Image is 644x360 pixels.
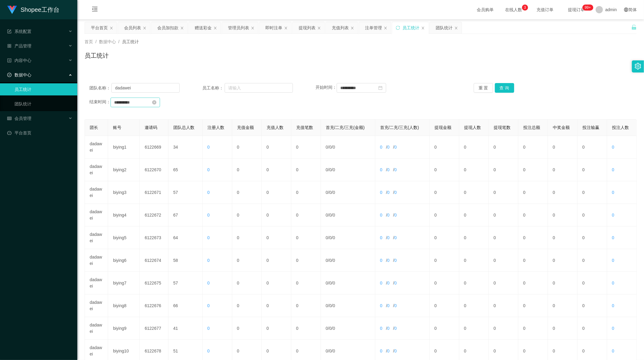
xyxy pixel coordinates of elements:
[7,58,11,63] i: 图标: profile
[143,26,146,30] i: 图标: close
[207,303,210,308] span: 0
[582,5,593,11] sup: 281
[380,235,383,240] span: 0
[380,125,419,130] span: 首充/二充/三充(人数)
[7,58,31,63] span: 内容中心
[326,213,328,217] span: 0
[321,294,375,317] td: / /
[375,181,430,204] td: / /
[548,272,578,294] td: 0
[232,204,262,227] td: 0
[518,272,548,294] td: 0
[384,26,387,30] i: 图标: close
[321,317,375,340] td: / /
[375,159,430,181] td: / /
[631,24,637,30] i: 图标: unlock
[333,167,335,172] span: 0
[140,227,168,249] td: 6122673
[108,181,140,204] td: biying3
[326,167,328,172] span: 0
[380,303,383,308] span: 0
[464,125,481,130] span: 提现人数
[329,326,332,331] span: 0
[459,181,489,204] td: 0
[329,145,332,149] span: 0
[85,51,109,60] h1: 员工统计
[251,26,255,30] i: 图标: close
[140,136,168,159] td: 6122669
[7,116,11,121] i: 图标: table
[351,26,354,30] i: 图标: close
[195,22,212,34] div: 赠送彩金
[578,249,607,272] td: 0
[113,125,121,130] span: 账号
[387,326,389,331] span: 0
[168,181,203,204] td: 57
[375,317,430,340] td: / /
[207,258,210,263] span: 0
[140,181,168,204] td: 6122671
[333,303,335,308] span: 0
[387,235,389,240] span: 0
[612,213,614,217] span: 0
[612,190,614,195] span: 0
[207,190,210,195] span: 0
[262,249,291,272] td: 0
[387,303,389,308] span: 0
[518,204,548,227] td: 0
[108,294,140,317] td: biying8
[207,326,210,331] span: 0
[430,136,459,159] td: 0
[326,303,328,308] span: 0
[111,83,180,93] input: 请输入
[494,125,511,130] span: 提现笔数
[474,83,493,93] button: 重 置
[7,7,59,12] a: Shopee工作台
[140,204,168,227] td: 6122672
[108,317,140,340] td: biying9
[168,249,203,272] td: 58
[548,249,578,272] td: 0
[207,167,210,172] span: 0
[291,272,321,294] td: 0
[90,125,98,130] span: 团长
[232,272,262,294] td: 0
[612,281,614,285] span: 0
[365,22,382,34] div: 注单管理
[299,22,316,34] div: 提现列表
[7,72,31,77] span: 数据中心
[489,272,518,294] td: 0
[321,204,375,227] td: / /
[140,272,168,294] td: 6122675
[232,249,262,272] td: 0
[124,22,141,34] div: 会员列表
[430,227,459,249] td: 0
[291,204,321,227] td: 0
[518,181,548,204] td: 0
[380,190,383,195] span: 0
[326,258,328,263] span: 0
[459,227,489,249] td: 0
[232,227,262,249] td: 0
[333,235,335,240] span: 0
[612,167,614,172] span: 0
[489,181,518,204] td: 0
[85,0,105,20] i: 图标: menu-fold
[140,294,168,317] td: 6122676
[232,181,262,204] td: 0
[95,39,97,44] span: /
[430,317,459,340] td: 0
[387,281,389,285] span: 0
[548,227,578,249] td: 0
[612,303,614,308] span: 0
[14,98,72,110] a: 团队统计
[140,159,168,181] td: 6122670
[7,6,17,14] img: logo.9652507e.png
[168,159,203,181] td: 65
[459,136,489,159] td: 0
[518,227,548,249] td: 0
[108,204,140,227] td: biying4
[262,227,291,249] td: 0
[7,116,31,121] span: 会员管理
[145,125,157,130] span: 邀请码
